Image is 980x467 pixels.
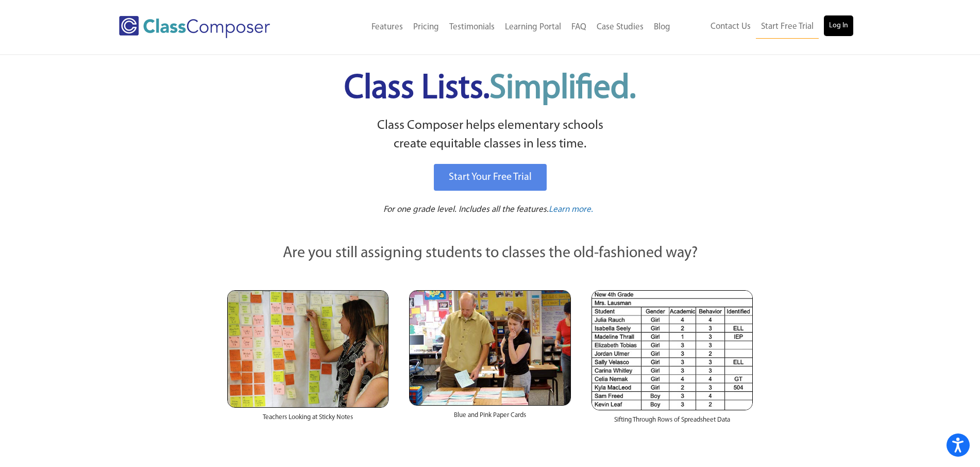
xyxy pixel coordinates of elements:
span: For one grade level. Includes all the features. [383,205,549,214]
a: Learning Portal [500,16,566,39]
span: Class Lists. [344,72,636,106]
a: Start Free Trial [756,15,819,39]
nav: Header Menu [675,15,853,39]
a: Log In [824,15,853,36]
span: Simplified. [489,72,636,106]
a: Contact Us [705,15,756,38]
img: Spreadsheets [592,290,753,410]
img: Blue and Pink Paper Cards [409,290,570,405]
a: FAQ [566,16,592,39]
a: Learn more. [549,204,593,216]
nav: Header Menu [312,16,675,39]
img: Class Composer [119,16,270,38]
div: Blue and Pink Paper Cards [409,406,570,430]
a: Pricing [408,16,444,39]
p: Class Composer helps elementary schools create equitable classes in less time. [226,116,754,154]
div: Teachers Looking at Sticky Notes [227,408,388,432]
img: Teachers Looking at Sticky Notes [227,290,388,408]
a: Blog [649,16,675,39]
a: Features [366,16,408,39]
a: Case Studies [592,16,649,39]
div: Sifting Through Rows of Spreadsheet Data [592,410,753,435]
a: Testimonials [444,16,500,39]
span: Start Your Free Trial [449,172,532,182]
p: Are you still assigning students to classes the old-fashioned way? [227,242,753,265]
span: Learn more. [549,205,593,214]
a: Start Your Free Trial [434,164,547,191]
